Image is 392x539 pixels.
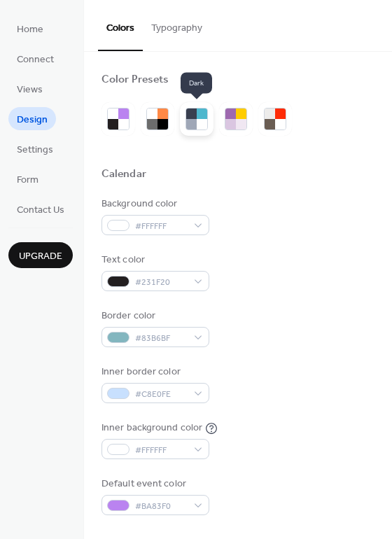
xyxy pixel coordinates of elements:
[135,219,187,234] span: #FFFFFF
[8,47,62,70] a: Connect
[8,137,62,160] a: Settings
[17,143,53,157] span: Settings
[8,77,51,100] a: Views
[17,83,43,97] span: Views
[17,52,54,67] span: Connect
[17,173,38,188] span: Form
[101,73,169,87] div: Color Presets
[135,387,187,402] span: #C8E0FE
[17,203,64,218] span: Contact Us
[135,331,187,346] span: #83B6BF
[8,107,56,130] a: Design
[101,421,202,435] div: Inner background color
[135,275,187,290] span: #231F20
[101,477,206,491] div: Default event color
[101,197,206,211] div: Background color
[17,113,48,127] span: Design
[101,365,206,379] div: Inner border color
[19,249,62,264] span: Upgrade
[135,499,187,514] span: #BA83F0
[101,167,146,182] div: Calendar
[8,17,52,40] a: Home
[101,309,206,323] div: Border color
[101,253,206,267] div: Text color
[8,242,73,268] button: Upgrade
[181,73,212,94] span: Dark
[8,167,47,190] a: Form
[135,443,187,458] span: #FFFFFF
[17,22,43,37] span: Home
[8,197,73,220] a: Contact Us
